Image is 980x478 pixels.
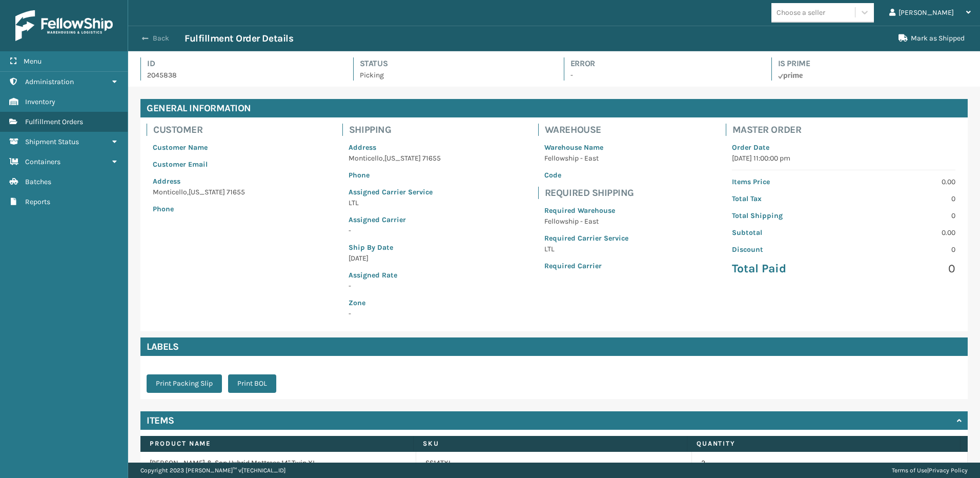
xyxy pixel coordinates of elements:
[349,214,441,225] p: Assigned Carrier
[25,97,55,106] span: Inventory
[732,124,962,136] h4: Master Order
[349,297,441,308] p: Zone
[892,28,971,49] button: Mark as Shipped
[349,225,441,236] p: -
[899,34,908,42] i: Mark as Shipped
[150,439,404,448] label: Product Name
[929,467,968,474] a: Privacy Policy
[147,57,335,70] h4: Id
[140,99,968,117] h4: General Information
[153,188,187,196] span: Monticello
[185,32,293,45] h3: Fulfillment Order Details
[140,452,416,474] td: [PERSON_NAME] & Son Hybrid Mattress 14" Twin XL
[153,177,180,186] span: Address
[25,137,79,146] span: Shipment Status
[15,10,113,41] img: logo
[153,204,245,214] p: Phone
[732,261,838,276] p: Total Paid
[349,154,383,163] span: Monticello
[189,188,225,196] span: [US_STATE]
[25,117,83,126] span: Fulfillment Orders
[850,193,955,204] p: 0
[360,57,545,70] h4: Status
[732,244,838,255] p: Discount
[349,143,376,152] span: Address
[544,205,628,216] p: Required Warehouse
[153,124,251,136] h4: Customer
[850,176,955,187] p: 0.00
[850,261,955,276] p: 0
[850,210,955,221] p: 0
[544,216,628,227] p: Fellowship - East
[153,142,245,153] p: Customer Name
[349,124,447,136] h4: Shipping
[732,176,838,187] p: Items Price
[544,244,628,254] p: LTL
[349,242,441,253] p: Ship By Date
[732,193,838,204] p: Total Tax
[544,233,628,244] p: Required Carrier Service
[850,227,955,238] p: 0.00
[187,188,189,196] span: ,
[137,34,185,43] button: Back
[349,281,441,291] p: -
[147,374,222,393] button: Print Packing Slip
[777,7,825,18] div: Choose a seller
[545,124,635,136] h4: Warehouse
[228,374,276,393] button: Print BOL
[25,177,51,186] span: Batches
[349,270,441,281] p: Assigned Rate
[147,414,174,427] h4: Items
[544,261,628,271] p: Required Carrier
[570,57,753,70] h4: Error
[384,154,421,163] span: [US_STATE]
[544,142,628,153] p: Warehouse Name
[422,154,441,163] span: 71655
[732,210,838,221] p: Total Shipping
[732,227,838,238] p: Subtotal
[423,439,677,448] label: SKU
[697,439,951,448] label: Quantity
[24,57,42,66] span: Menu
[349,197,441,208] p: LTL
[140,463,285,478] p: Copyright 2023 [PERSON_NAME]™ v [TECHNICAL_ID]
[544,153,628,164] p: Fellowship - East
[850,244,955,255] p: 0
[732,153,955,164] p: [DATE] 11:00:00 pm
[425,458,452,468] a: SS14TXL
[153,159,245,170] p: Customer Email
[25,197,50,206] span: Reports
[892,463,968,478] div: |
[349,187,441,197] p: Assigned Carrier Service
[360,70,545,81] p: Picking
[140,337,968,356] h4: Labels
[544,170,628,181] p: Code
[349,253,441,264] p: [DATE]
[227,188,245,196] span: 71655
[570,70,753,81] p: -
[147,70,335,81] p: 2045838
[383,154,384,163] span: ,
[545,187,635,199] h4: Required Shipping
[692,452,968,474] td: 2
[349,297,441,318] span: -
[732,142,955,153] p: Order Date
[778,57,968,70] h4: Is Prime
[25,77,74,86] span: Administration
[892,467,927,474] a: Terms of Use
[349,170,441,181] p: Phone
[25,157,60,166] span: Containers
